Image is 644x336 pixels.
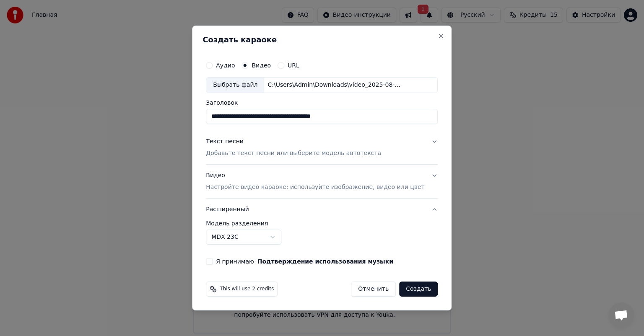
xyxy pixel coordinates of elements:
[220,286,274,292] span: This will use 2 credits
[399,282,438,297] button: Создать
[206,137,244,146] div: Текст песни
[252,62,271,68] label: Видео
[351,282,396,297] button: Отменить
[288,62,299,68] label: URL
[206,220,438,226] label: Модель разделения
[264,81,407,89] div: C:\Users\Admin\Downloads\video_2025-08-15_21-18-35 ([DOMAIN_NAME]).mp4
[203,36,441,44] h2: Создать караоке
[206,199,438,220] button: Расширенный
[206,131,438,164] button: Текст песниДобавьте текст песни или выберите модель автотекста
[216,258,393,264] label: Я принимаю
[206,183,424,191] p: Настройте видео караоке: используйте изображение, видео или цвет
[206,171,424,191] div: Видео
[206,220,438,251] div: Расширенный
[206,165,438,198] button: ВидеоНастройте видео караоке: используйте изображение, видео или цвет
[206,78,264,93] div: Выбрать файл
[206,100,438,106] label: Заголовок
[257,258,393,264] button: Я принимаю
[216,62,235,68] label: Аудио
[206,149,381,158] p: Добавьте текст песни или выберите модель автотекста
